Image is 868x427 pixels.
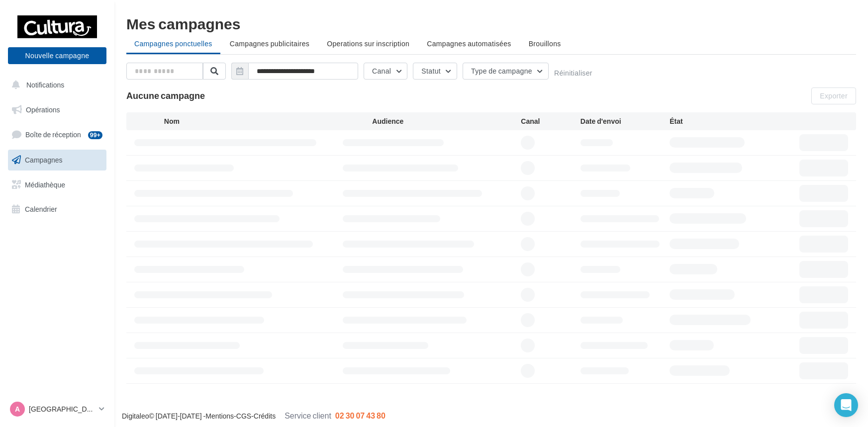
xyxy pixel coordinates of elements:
[6,150,108,171] a: Campagnes
[26,81,64,89] span: Notifications
[126,16,856,31] div: Mes campagnes
[413,63,457,80] button: Statut
[26,105,60,114] span: Opérations
[254,412,276,420] a: Crédits
[29,404,95,414] p: [GEOGRAPHIC_DATA]
[164,116,373,126] div: Nom
[521,116,580,126] div: Canal
[580,116,670,126] div: Date d'envoi
[554,69,592,77] button: Réinitialiser
[8,400,106,419] a: A [GEOGRAPHIC_DATA]
[335,411,386,420] span: 02 30 07 43 80
[6,174,108,195] a: Médiathèque
[6,99,108,120] a: Opérations
[15,404,20,414] span: A
[6,75,104,95] button: Notifications
[6,199,108,220] a: Calendrier
[122,412,386,420] span: © [DATE]-[DATE] - - -
[8,47,106,64] button: Nouvelle campagne
[427,39,511,48] span: Campagnes automatisées
[126,90,205,101] span: Aucune campagne
[670,116,759,126] div: État
[834,393,858,417] div: Open Intercom Messenger
[285,411,331,420] span: Service client
[230,39,309,48] span: Campagnes publicitaires
[25,156,63,164] span: Campagnes
[364,63,407,80] button: Canal
[327,39,409,48] span: Operations sur inscription
[463,63,549,80] button: Type de campagne
[6,124,108,145] a: Boîte de réception99+
[236,412,251,420] a: CGS
[25,205,57,213] span: Calendrier
[25,130,81,139] span: Boîte de réception
[25,180,65,188] span: Médiathèque
[205,412,234,420] a: Mentions
[811,87,856,104] button: Exporter
[529,39,561,48] span: Brouillons
[88,131,102,139] div: 99+
[372,116,521,126] div: Audience
[122,412,149,420] a: Digitaleo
